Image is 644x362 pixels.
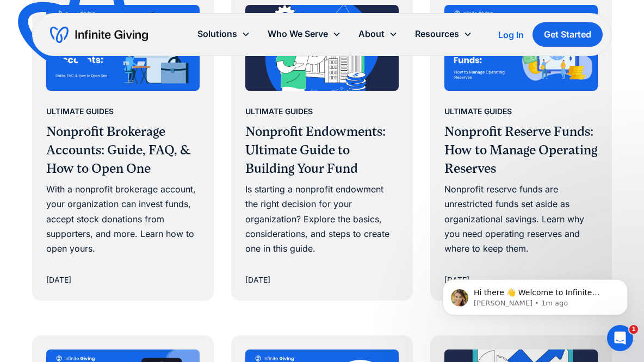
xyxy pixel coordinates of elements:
div: Ultimate Guides [245,105,313,118]
div: With a nonprofit brokerage account, your organization can invest funds, accept stock donations fr... [46,182,200,256]
a: Log In [498,28,524,41]
div: Is starting a nonprofit endowment the right decision for your organization? Explore the basics, c... [245,182,399,256]
div: Solutions [197,27,237,41]
a: Get Started [532,22,603,47]
div: Who We Serve [259,22,350,46]
div: Nonprofit reserve funds are unrestricted funds set aside as organizational savings. Learn why you... [444,182,598,256]
a: home [50,26,148,43]
iframe: Intercom live chat [607,325,633,351]
div: Resources [406,22,481,46]
h3: Nonprofit Reserve Funds: How to Manage Operating Reserves [444,123,598,178]
div: Resources [415,27,459,41]
div: Solutions [189,22,259,46]
div: Who We Serve [268,27,328,41]
div: Ultimate Guides [444,105,512,118]
div: [DATE] [245,273,270,286]
div: About [358,27,385,41]
h3: Nonprofit Endowments: Ultimate Guide to Building Your Fund [245,123,399,178]
iframe: Intercom notifications message [426,257,644,333]
div: Ultimate Guides [46,105,114,118]
div: Log In [498,30,524,39]
h3: Nonprofit Brokerage Accounts: Guide, FAQ, & How to Open One [46,123,200,178]
div: About [350,22,406,46]
span: 1 [629,325,638,334]
div: [DATE] [46,273,71,286]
